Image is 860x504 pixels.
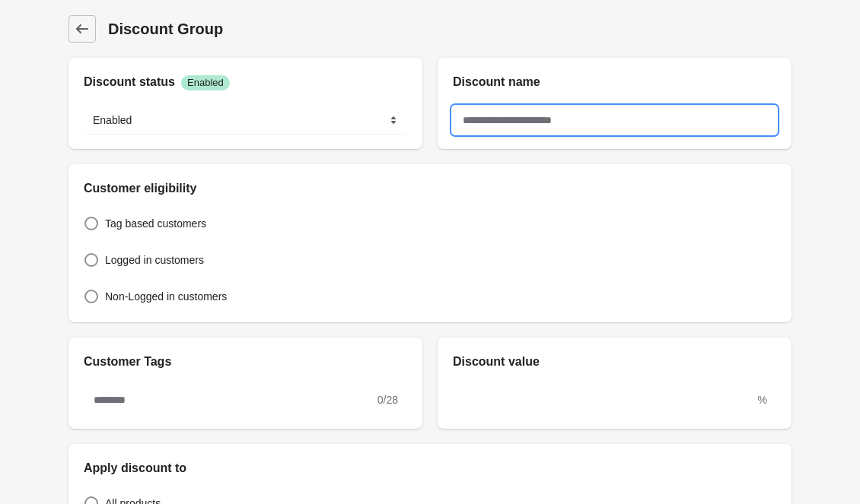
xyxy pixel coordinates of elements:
[108,18,792,40] h1: Discount Group
[84,353,407,371] h2: Customer Tags
[105,289,227,304] span: Non-Logged in customers
[84,179,776,198] h2: Customer eligibility
[84,73,175,91] h2: Discount status
[187,77,224,89] span: Enabled
[105,216,206,231] span: Tag based customers
[453,353,776,371] h2: Discount value
[68,15,96,43] a: Discount Group
[758,391,767,409] div: %
[105,252,204,268] span: Logged in customers
[84,459,776,477] h2: Apply discount to
[453,73,776,91] h2: Discount name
